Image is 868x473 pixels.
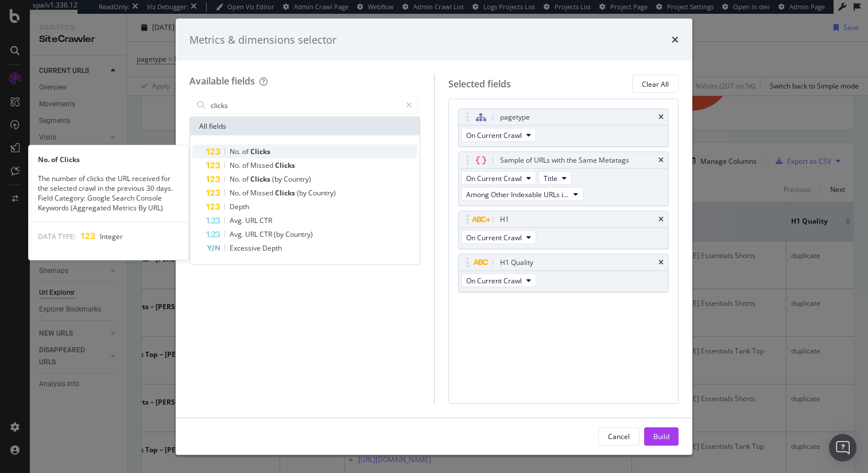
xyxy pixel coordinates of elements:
[29,155,188,164] div: No. of Clicks
[245,216,259,225] span: URL
[658,114,664,121] div: times
[461,230,536,244] button: On Current Crawl
[230,188,242,198] span: No.
[242,147,250,156] span: of
[250,160,275,170] span: Missed
[262,243,282,253] span: Depth
[189,32,336,47] div: Metrics & dimensions selector
[259,216,272,225] span: CTR
[658,216,664,223] div: times
[461,187,583,201] button: Among Other Indexable URLs in Same Zone
[632,75,679,93] button: Clear All
[500,214,509,225] div: H1
[500,257,533,268] div: H1 Quality
[458,211,669,249] div: H1timesOn Current Crawl
[275,188,297,198] span: Clicks
[538,171,572,185] button: Title
[458,152,669,206] div: Sample of URLs with the Same MetatagstimesOn Current CrawlTitleAmong Other Indexable URLs in Same...
[230,216,245,225] span: Avg.
[308,188,336,198] span: Country)
[29,174,188,213] div: The number of clicks the URL received for the selected crawl in the previous 30 days. Field Categ...
[284,174,311,184] span: Country)
[608,431,630,441] div: Cancel
[544,173,557,183] span: Title
[250,147,270,156] span: Clicks
[242,174,250,184] span: of
[176,18,692,455] div: modal
[658,157,664,164] div: times
[230,243,262,253] span: Excessive
[500,155,629,166] div: Sample of URLs with the Same Metatags
[658,259,664,266] div: times
[653,431,669,441] div: Build
[461,171,536,185] button: On Current Crawl
[644,427,679,445] button: Build
[297,188,308,198] span: (by
[189,75,255,87] div: Available fields
[230,160,242,170] span: No.
[245,229,259,239] span: URL
[672,32,679,47] div: times
[598,427,640,445] button: Cancel
[230,202,249,211] span: Depth
[642,79,669,89] div: Clear All
[500,111,530,123] div: pagetype
[458,109,669,147] div: pagetypetimesOn Current Crawl
[466,232,522,242] span: On Current Crawl
[272,174,284,184] span: (by
[242,160,250,170] span: of
[461,274,536,287] button: On Current Crawl
[274,229,285,239] span: (by
[230,229,245,239] span: Avg.
[458,254,669,293] div: H1 QualitytimesOn Current Crawl
[230,174,242,184] span: No.
[210,97,401,114] input: Search by field name
[466,189,569,199] span: Among Other Indexable URLs in Same Zone
[230,147,242,156] span: No.
[461,128,536,142] button: On Current Crawl
[275,160,295,170] span: Clicks
[466,173,522,183] span: On Current Crawl
[250,188,275,198] span: Missed
[190,117,420,136] div: All fields
[242,188,250,198] span: of
[285,229,313,239] span: Country)
[829,434,857,462] div: Open Intercom Messenger
[259,229,274,239] span: CTR
[466,275,522,285] span: On Current Crawl
[250,174,272,184] span: Clicks
[448,77,511,90] div: Selected fields
[466,130,522,140] span: On Current Crawl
